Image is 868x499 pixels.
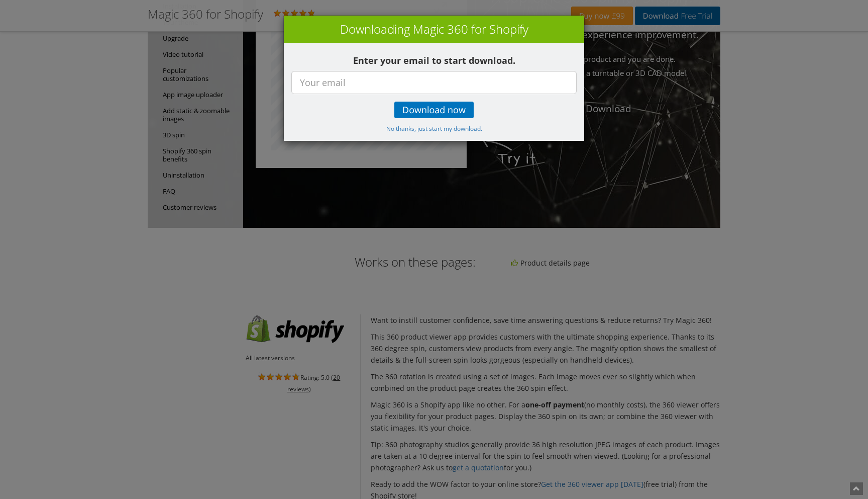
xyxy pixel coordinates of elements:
[394,102,474,118] a: Download now
[289,21,579,38] h3: Downloading Magic 360 for Shopify
[402,106,466,114] span: Download now
[353,54,515,66] b: Enter your email to start download.
[291,71,577,94] input: Your email
[386,123,482,133] a: No thanks, just start my download.
[386,124,482,132] small: No thanks, just start my download.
